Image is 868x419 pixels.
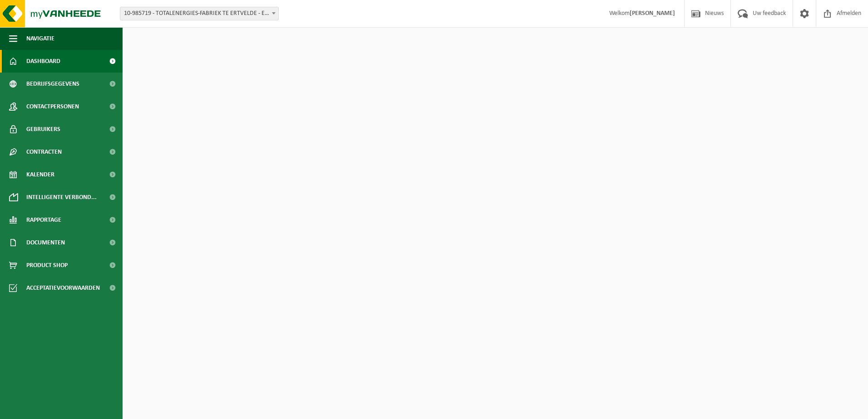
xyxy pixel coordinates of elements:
span: Rapportage [26,209,61,231]
span: 10-985719 - TOTALENERGIES-FABRIEK TE ERTVELDE - ERTVELDE [120,7,279,20]
span: Intelligente verbond... [26,186,97,209]
span: Gebruikers [26,118,60,141]
span: Product Shop [26,254,68,277]
span: Contactpersonen [26,95,79,118]
span: Contracten [26,141,62,163]
span: Bedrijfsgegevens [26,73,79,95]
strong: [PERSON_NAME] [630,10,675,17]
span: Kalender [26,163,54,186]
span: Acceptatievoorwaarden [26,277,100,299]
span: Navigatie [26,27,54,50]
span: Documenten [26,231,65,254]
span: 10-985719 - TOTALENERGIES-FABRIEK TE ERTVELDE - ERTVELDE [120,7,278,20]
span: Dashboard [26,50,60,73]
